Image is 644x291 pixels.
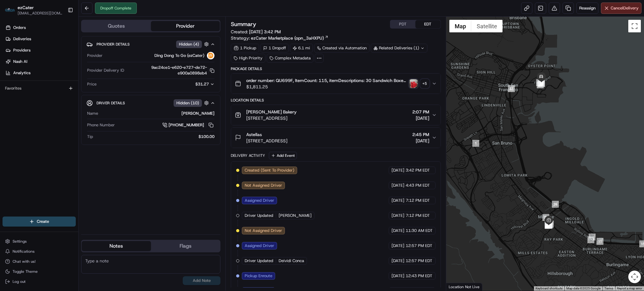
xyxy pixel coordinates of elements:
[13,239,27,244] span: Settings
[97,42,130,47] span: Provider Details
[3,68,78,78] a: Analytics
[406,213,430,218] span: 7:12 PM EDT
[537,81,544,88] div: 29
[246,138,287,144] span: [STREET_ADDRESS]
[87,111,98,116] span: Name
[576,3,598,14] button: Reassign
[245,213,273,218] span: Driver Updated
[3,34,78,44] a: Deliveries
[231,153,265,158] div: Delivery Activity
[231,44,259,52] div: 1 Pickup
[13,91,48,97] span: Knowledge Base
[611,5,639,11] span: Cancel Delivery
[5,8,15,12] img: ezCater
[13,269,38,274] span: Toggle Theme
[420,79,429,88] div: + 5
[246,115,297,121] span: [STREET_ADDRESS]
[13,59,27,64] span: Nash AI
[3,3,65,18] button: ezCaterezCater[EMAIL_ADDRESS][DOMAIN_NAME]
[245,258,273,264] span: Driver Updated
[127,65,214,76] button: 9ac24ce1-e620-e727-de72-e900a0898eb4
[231,66,441,71] div: Package Details
[391,198,404,203] span: [DATE]
[176,100,199,106] span: Hidden ( 10 )
[13,36,31,42] span: Deliveries
[260,44,289,52] div: 1 Dropoff
[82,241,151,251] button: Notes
[628,271,641,283] button: Map camera controls
[617,287,642,290] a: Report a map error
[406,258,432,264] span: 12:57 PM EDT
[13,259,36,264] span: Chat with us!
[176,40,210,48] button: Hidden (4)
[21,66,80,71] div: We're available if you need us!
[6,6,19,19] img: Nash
[195,81,209,87] span: $31.27
[3,217,76,227] button: Create
[391,273,404,279] span: [DATE]
[245,228,282,233] span: Not Assigned Driver
[3,45,78,55] a: Providers
[448,283,469,291] a: Open this area in Google Maps (opens a new window)
[371,44,427,52] div: Related Deliveries (1)
[162,122,214,129] a: [PHONE_NUMBER]
[51,89,103,100] a: 💻API Documentation
[13,70,31,76] span: Analytics
[231,21,256,27] h3: Summary
[245,243,274,249] span: Assigned Driver
[391,183,404,188] span: [DATE]
[82,21,151,31] button: Quotes
[538,80,545,87] div: 31
[179,41,199,47] span: Hidden ( 4 )
[542,214,549,221] div: 25
[174,99,210,107] button: Hidden (10)
[597,238,603,245] div: 11
[151,21,220,31] button: Provider
[391,243,404,249] span: [DATE]
[3,83,76,93] div: Favorites
[406,183,430,188] span: 4:43 PM EDT
[406,228,433,233] span: 11:30 AM EDT
[13,47,31,53] span: Providers
[471,20,502,32] button: Show satellite imagery
[3,267,76,276] button: Toggle Theme
[246,84,406,90] span: $1,811.25
[18,4,34,11] button: ezCater
[589,233,596,240] div: 16
[536,286,563,291] button: Keyboard shortcuts
[3,237,76,246] button: Settings
[87,53,103,58] span: Provider
[628,20,641,32] button: Toggle fullscreen view
[3,57,78,67] a: Nash AI
[6,92,11,97] div: 📗
[415,20,441,28] button: EDT
[3,23,78,33] a: Orders
[231,105,440,125] button: [PERSON_NAME] Bakery[STREET_ADDRESS]2:07 PM[DATE]
[245,167,294,173] span: Created (Sent To Provider)
[446,283,482,291] div: Location Not Live
[63,107,76,111] span: Pylon
[231,54,265,63] div: High Priority
[44,106,76,111] a: Powered byPylon
[391,213,404,218] span: [DATE]
[448,283,469,291] img: Google
[391,167,404,173] span: [DATE]
[107,62,114,69] button: Start new chat
[18,11,63,16] span: [EMAIL_ADDRESS][DOMAIN_NAME]
[86,98,215,108] button: Driver DetailsHidden (10)
[391,228,404,233] span: [DATE]
[231,29,281,35] span: Created:
[154,53,204,58] span: Ding Dong To Go (ezCater)
[251,35,329,41] a: ezCater Marketplace (opn_3aHXPU)
[406,243,432,249] span: 12:57 PM EDT
[3,247,76,256] button: Notifications
[406,167,430,173] span: 3:42 PM EDT
[406,198,430,203] span: 7:12 PM EDT
[6,60,18,71] img: 1736555255976-a54dd68f-1ca7-489b-9aae-adbdc363a1c4
[552,201,559,208] div: 26
[267,54,314,63] div: Complex Metadata
[412,109,429,115] span: 2:07 PM
[4,89,51,100] a: 📗Knowledge Base
[231,128,440,148] button: Astellas[STREET_ADDRESS]2:45 PM[DATE]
